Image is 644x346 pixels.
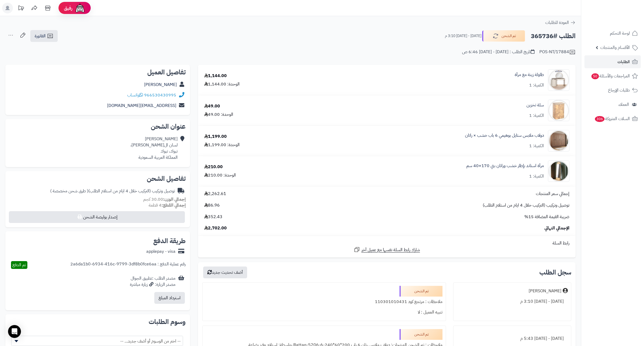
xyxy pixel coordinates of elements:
[584,112,641,125] a: السلات المتروكة306
[204,191,226,197] span: 2,262.61
[107,102,176,109] a: [EMAIL_ADDRESS][DOMAIN_NAME]
[457,333,568,344] div: [DATE] - [DATE] 5:43 م
[544,225,569,231] span: الإجمالي النهائي
[584,70,641,82] a: المراجعات والأسئلة50
[206,297,442,307] div: ملاحظات : مرتجع كود 110301010431
[204,81,240,87] div: الوحدة: 1,144.00
[529,82,544,88] div: الكمية: 1
[595,116,605,122] span: 306
[204,225,227,231] span: 2,702.00
[548,69,569,91] img: 1743838850-1-90x90.jpg
[531,31,576,42] h2: الطلب #365736
[130,275,175,288] div: مصدر الطلب :تطبيق الجوال
[204,134,227,140] div: 1,199.00
[457,296,568,307] div: [DATE] - [DATE] 3:10 م
[465,132,544,139] a: دولاب ملابس ستايل بوهيمي 6 باب خشب × راتان
[163,196,186,203] strong: إجمالي الوزن:
[529,113,544,119] div: الكمية: 1
[203,266,247,278] button: أضف تحديث جديد
[466,163,544,169] a: مرآة استاند بإطار خشب وراتان بني 170×40 سم
[10,123,186,130] h2: عنوان الشحن
[70,261,186,269] div: رقم عملية الدفع : 2a6da1b0-6934-416c-9799-3df8b0fce6aa
[75,3,85,13] img: ai-face.png
[445,33,481,39] small: [DATE] - [DATE] 3:10 م
[584,27,641,40] a: لوحة التحكم
[536,191,569,197] span: إجمالي سعر المنتجات
[149,202,186,208] small: 4 قطعة
[130,282,175,288] div: مصدر الزيارة: زيارة مباشرة
[548,100,569,121] img: 1744459491-1-90x90.jpg
[200,240,573,246] div: رابط السلة
[591,72,630,80] span: المراجعات والأسئلة
[10,319,186,325] h2: وسوم الطلبات
[154,292,185,304] button: استرداد المبلغ
[548,130,569,152] img: 1749982072-1-90x90.jpg
[204,214,222,220] span: 352.43
[361,247,420,253] span: شارك رابط السلة نفسها مع عميل آخر
[584,55,641,68] a: الطلبات
[10,69,186,75] h2: تفاصيل العميل
[153,238,186,244] h2: طريقة الدفع
[594,115,630,122] span: السلات المتروكة
[9,211,185,223] button: إصدار بوليصة الشحن
[144,92,176,98] a: 966530430995
[600,44,630,51] span: الأقسام والمنتجات
[539,49,576,55] div: POS-NT/17884
[204,172,236,178] div: الوحدة: 210.00
[14,3,28,15] a: تحديثات المنصة
[515,72,544,78] a: طاولة زينة مع مرآة
[354,246,420,253] a: شارك رابط السلة نفسها مع عميل آخر
[204,103,220,109] div: 49.00
[591,73,599,79] span: 50
[483,202,569,208] span: توصيل وتركيب (التركيب خلال 4 ايام من استلام الطلب)
[526,102,544,108] a: سلة تخزين
[610,30,630,37] span: لوحة التحكم
[206,307,442,318] div: تنبيه العميل : لا
[584,84,641,97] a: طلبات الإرجاع
[539,269,571,276] h3: سجل الطلب
[482,30,525,42] button: تم الشحن
[11,336,183,346] span: -- اختر من الوسوم أو أضف جديد... --
[8,325,21,338] div: Open Intercom Messenger
[204,202,220,208] span: 86.96
[30,30,58,42] a: الفاتورة
[545,19,569,26] span: العودة للطلبات
[400,329,442,340] div: تم الشحن
[130,136,178,160] div: [PERSON_NAME] لسان ال[PERSON_NAME]، تبوك، تبوك المملكة العربية السعودية
[529,173,544,179] div: الكمية: 1
[529,288,561,294] div: [PERSON_NAME]
[12,262,26,268] span: تم الدفع
[144,81,177,88] a: [PERSON_NAME]
[10,175,186,182] h2: تفاصيل الشحن
[462,49,535,55] div: تاريخ الطلب : [DATE] - [DATE] 6:46 ص
[617,58,630,66] span: الطلبات
[127,92,143,98] a: واتساب
[608,86,630,94] span: طلبات الإرجاع
[524,214,569,220] span: ضريبة القيمة المضافة 15%
[529,143,544,149] div: الكمية: 1
[545,19,576,26] a: العودة للطلبات
[204,164,223,170] div: 210.00
[584,98,641,111] a: العملاء
[146,248,175,255] div: applepay - visa
[64,5,72,11] span: رفيق
[204,142,240,148] div: الوحدة: 1,199.00
[50,188,175,194] div: توصيل وتركيب (التركيب خلال 4 ايام من استلام الطلب)
[204,111,233,118] div: الوحدة: 49.00
[35,33,46,39] span: الفاتورة
[548,160,569,182] img: 1753171485-1-90x90.jpg
[204,73,227,79] div: 1,144.00
[619,101,629,108] span: العملاء
[400,286,442,297] div: تم الشحن
[608,15,639,26] img: logo-2.png
[143,196,186,203] small: 30.00 كجم
[162,202,186,208] strong: إجمالي القطع:
[50,188,88,194] span: ( طرق شحن مخصصة )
